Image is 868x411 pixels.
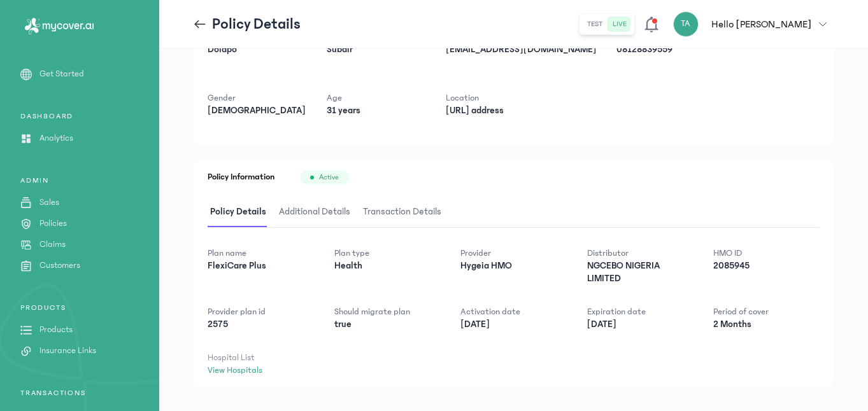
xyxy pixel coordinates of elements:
[276,197,353,227] span: Additional Details
[208,92,306,104] p: Gender
[208,318,314,331] p: 2575
[713,247,820,260] p: HMO ID
[327,92,425,104] p: Age
[460,247,567,260] p: Provider
[212,14,301,34] p: Policy Details
[460,260,567,272] p: Hygeia HMO
[446,92,544,104] p: Location
[360,197,444,227] span: Transaction Details
[327,104,425,117] p: 31 years
[208,305,314,318] p: Provider plan id
[713,305,820,318] p: Period of cover
[208,351,314,364] p: Hospital list
[208,171,274,185] h1: Policy Information
[327,43,425,56] p: Subair
[587,247,694,260] p: Distributor
[208,197,276,227] button: Policy Details
[616,43,715,56] p: 08128839559
[39,132,73,145] p: Analytics
[711,17,811,32] p: Hello [PERSON_NAME]
[334,318,441,331] p: true
[208,365,262,375] a: View Hospitals
[460,318,567,331] p: [DATE]
[587,318,694,331] p: [DATE]
[39,344,96,358] p: Insurance Links
[446,43,596,56] p: [EMAIL_ADDRESS][DOMAIN_NAME]
[582,17,608,32] button: test
[319,172,339,183] span: Active
[587,260,694,285] p: NGCEBO NIGERIA LIMITED
[208,43,306,56] p: Dolapo
[334,260,441,272] p: Health
[39,238,66,251] p: Claims
[208,197,269,227] span: Policy Details
[587,305,694,318] p: Expiration date
[334,247,441,260] p: Plan type
[673,11,834,37] button: TAHello [PERSON_NAME]
[208,104,306,117] p: [DEMOGRAPHIC_DATA]
[608,17,632,32] button: live
[39,67,84,81] p: Get Started
[276,197,360,227] button: Additional Details
[460,305,567,318] p: Activation date
[208,260,314,272] p: FlexiCare Plus
[713,318,820,331] p: 2 Months
[713,260,820,272] p: 2085945
[39,323,73,337] p: Products
[334,305,441,318] p: Should migrate plan
[360,197,452,227] button: Transaction Details
[673,11,699,37] div: TA
[208,247,314,260] p: Plan name
[446,104,544,117] p: [URL] address
[39,217,67,230] p: Policies
[39,259,80,272] p: Customers
[39,196,59,209] p: Sales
